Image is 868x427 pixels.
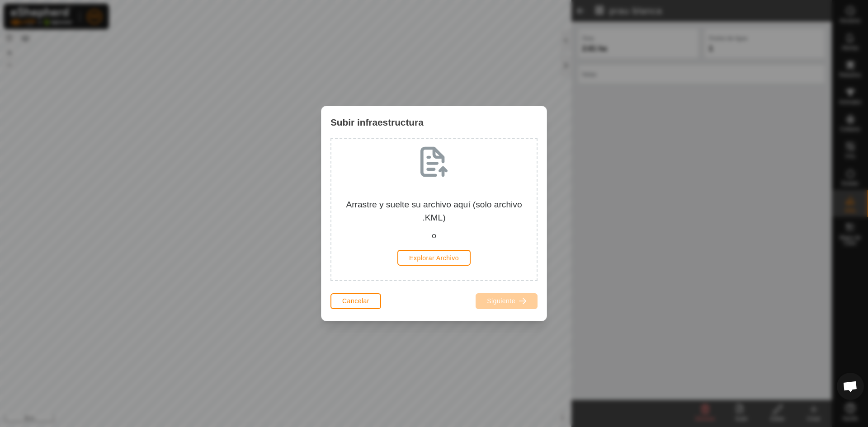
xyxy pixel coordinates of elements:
span: Siguiente [487,297,515,305]
div: Arrastre y suelte su archivo aquí (solo archivo .KML) [339,198,529,242]
span: Explorar Archivo [409,254,459,262]
div: Chat abierto [837,373,864,400]
div: o [339,230,529,242]
button: Explorar Archivo [397,250,471,266]
button: Siguiente [476,293,538,309]
span: Cancelar [342,297,369,305]
button: Cancelar [330,293,381,309]
span: Subir infraestructura [330,115,424,129]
